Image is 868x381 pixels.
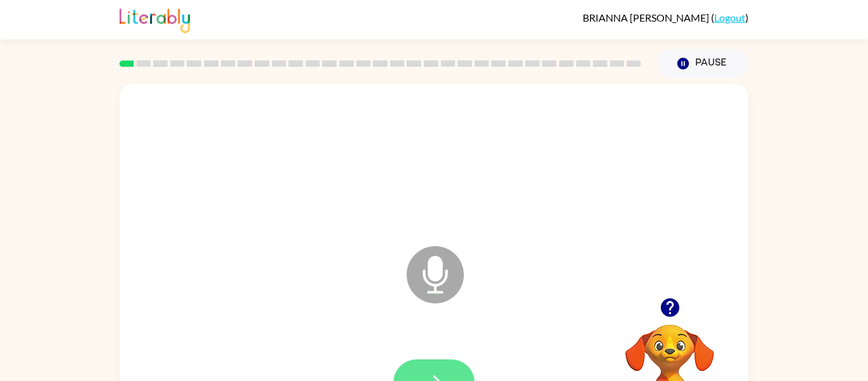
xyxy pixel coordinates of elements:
[583,11,711,24] span: BRIANNA [PERSON_NAME]
[119,5,190,33] img: Literably
[656,49,749,78] button: Pause
[714,11,745,24] a: Logout
[583,11,749,24] div: ( )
